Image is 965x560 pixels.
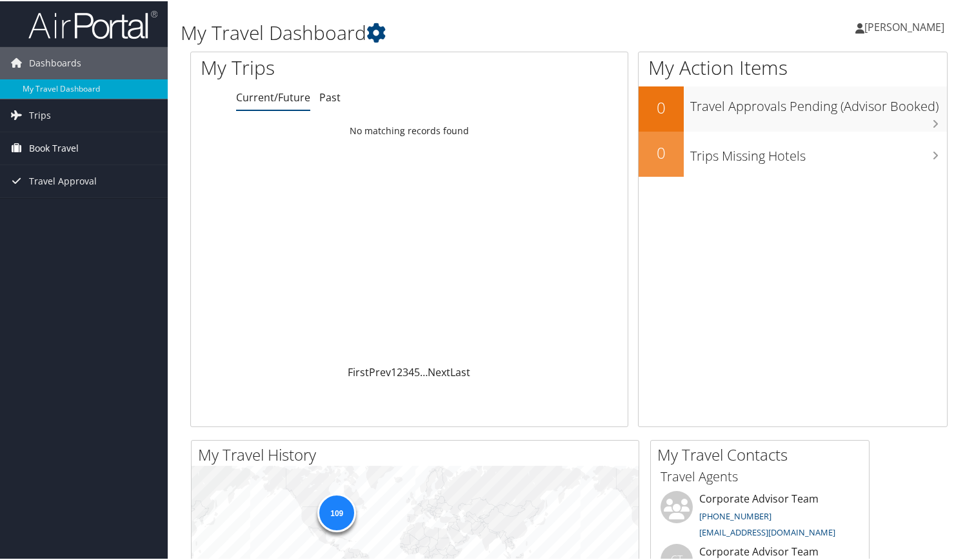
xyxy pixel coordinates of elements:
h3: Travel Agents [661,466,859,485]
a: 4 [408,364,414,378]
h1: My Trips [201,53,436,80]
h2: My Travel History [198,443,639,465]
a: Last [450,364,470,378]
span: … [420,364,428,378]
span: Travel Approval [29,164,97,196]
span: Dashboards [29,46,81,78]
a: [PHONE_NUMBER] [699,509,771,521]
span: Book Travel [29,131,79,163]
a: 5 [414,364,420,378]
h2: My Travel Contacts [657,443,869,465]
a: Next [428,364,450,378]
h3: Trips Missing Hotels [690,139,947,164]
td: No matching records found [191,118,628,141]
span: [PERSON_NAME] [864,19,944,33]
h1: My Action Items [639,53,947,80]
h2: 0 [639,141,684,163]
a: 3 [403,364,408,378]
h2: 0 [639,95,684,117]
a: 1 [391,364,397,378]
a: [PERSON_NAME] [855,6,957,45]
a: Prev [369,364,391,378]
a: First [348,364,369,378]
h3: Travel Approvals Pending (Advisor Booked) [690,90,947,114]
h1: My Travel Dashboard [181,18,699,45]
a: 2 [397,364,403,378]
a: 0Trips Missing Hotels [639,130,947,175]
a: Past [319,89,341,103]
div: 109 [317,492,356,530]
span: Trips [29,98,51,130]
li: Corporate Advisor Team [654,490,866,543]
img: airportal-logo.png [28,8,157,39]
a: [EMAIL_ADDRESS][DOMAIN_NAME] [699,525,835,537]
a: 0Travel Approvals Pending (Advisor Booked) [639,85,947,130]
a: Current/Future [236,89,310,103]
